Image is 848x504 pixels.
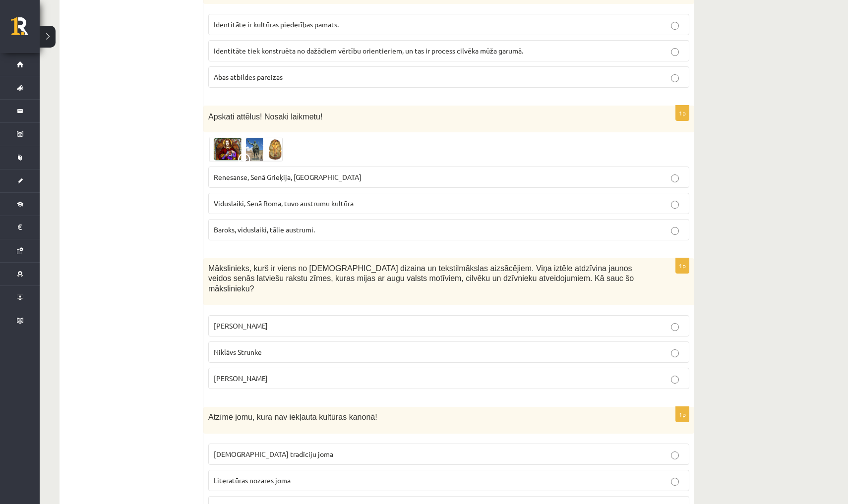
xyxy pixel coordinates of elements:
[208,413,377,421] span: Atzīmē jomu, kura nav iekļauta kultūras kanonā!
[671,227,679,235] input: Baroks, viduslaiki, tālie austrumi.
[675,105,689,121] p: 1p
[208,137,283,161] img: Ekr%C4%81nuz%C5%86%C4%93mums_2024-07-24_222010.png
[214,199,354,208] span: Viduslaiki, Senā Roma, tuvo austrumu kultūra
[671,74,679,82] input: Abas atbildes pareizas
[208,264,634,293] span: Mākslinieks, kurš ir viens no [DEMOGRAPHIC_DATA] dizaina un tekstilmākslas aizsācējiem. Viņa iztē...
[214,20,339,29] span: Identitāte ir kultūras piederības pamats.
[671,376,679,384] input: [PERSON_NAME]
[214,225,315,234] span: Baroks, viduslaiki, tālie austrumi.
[671,22,679,30] input: Identitāte ir kultūras piederības pamats.
[214,172,362,181] span: Renesanse, Senā Grieķija, [GEOGRAPHIC_DATA]
[214,46,523,55] span: Identitāte tiek konstruēta no dažādiem vērtību orientieriem, un tas ir process cilvēka mūža garumā.
[671,478,679,486] input: Literatūras nozares joma
[214,321,268,330] span: [PERSON_NAME]
[214,374,268,383] span: [PERSON_NAME]
[675,258,689,274] p: 1p
[214,476,291,485] span: Literatūras nozares joma
[671,451,679,459] input: [DEMOGRAPHIC_DATA] tradīciju joma
[11,17,40,42] a: Rīgas 1. Tālmācības vidusskola
[671,174,679,182] input: Renesanse, Senā Grieķija, [GEOGRAPHIC_DATA]
[214,72,283,81] span: Abas atbildes pareizas
[214,449,333,458] span: [DEMOGRAPHIC_DATA] tradīciju joma
[671,323,679,331] input: [PERSON_NAME]
[671,349,679,357] input: Niklāvs Strunke
[214,347,262,356] span: Niklāvs Strunke
[675,406,689,422] p: 1p
[671,48,679,56] input: Identitāte tiek konstruēta no dažādiem vērtību orientieriem, un tas ir process cilvēka mūža garumā.
[671,201,679,209] input: Viduslaiki, Senā Roma, tuvo austrumu kultūra
[208,112,322,121] span: Apskati attēlus! Nosaki laikmetu!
